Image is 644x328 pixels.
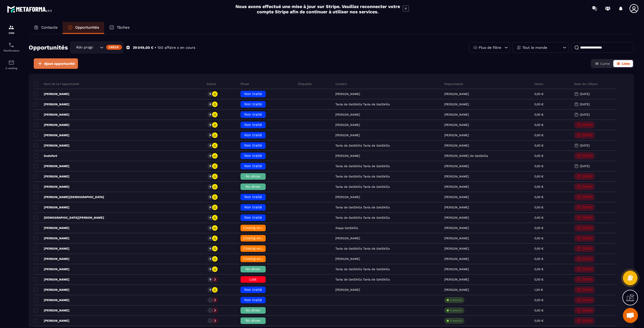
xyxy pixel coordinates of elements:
div: Search for option [70,42,123,53]
span: No show [246,318,260,322]
h2: Nous avons effectué une mise à jour sur Stripe. Veuillez reconnecter votre compte Stripe afin de ... [235,4,400,14]
p: [PERSON_NAME] [34,164,69,168]
p: [DATE] [580,164,590,168]
p: 0,00 € [534,144,543,147]
p: Nom de la l'opportunité [34,82,79,86]
p: 0 [210,123,211,127]
span: No show [246,308,260,312]
p: [PERSON_NAME] [444,123,469,127]
p: Planificateur [1,49,21,52]
p: 0,00 € [534,206,543,209]
span: Lost [249,277,257,281]
span: Closing en cours [243,246,272,250]
p: Valeur [534,82,544,86]
p: [DATE] [582,278,592,281]
p: Plus de filtre [479,46,501,49]
span: Closing en cours [243,226,272,230]
p: 0 [210,288,211,292]
p: [DATE] [582,226,592,230]
p: 0,00 € [534,92,543,96]
p: [PERSON_NAME] [34,102,69,106]
p: [DATE] [582,154,592,158]
p: 0 [210,92,211,96]
p: 0,00 € [534,123,543,127]
p: [PERSON_NAME] [444,144,469,147]
p: 0 [210,185,211,189]
input: Search for option [94,45,99,50]
p: 100 affaire s en cours [157,45,195,50]
p: [PERSON_NAME] [34,236,69,240]
p: 0,00 € [534,216,543,219]
p: 0,00 € [534,319,543,322]
span: No show [246,174,260,178]
p: [PERSON_NAME] [444,195,469,199]
span: Non traité [244,205,262,209]
a: Tâches [104,22,135,34]
img: email [8,60,14,66]
p: [PERSON_NAME] [34,226,69,230]
p: 1,00 € [534,288,543,292]
p: 0 [210,144,211,147]
p: [DATE] [582,257,592,261]
p: [DATE] [582,195,592,199]
p: [PERSON_NAME] [444,267,469,271]
p: [DEMOGRAPHIC_DATA][PERSON_NAME] [34,216,104,220]
p: 0 [210,113,211,116]
p: [DATE] [582,267,592,271]
p: 0 [210,226,211,230]
p: 0,00 € [534,267,543,271]
p: [PERSON_NAME] [444,164,469,168]
h2: Opportunités [29,42,68,53]
p: [PERSON_NAME] [34,267,69,271]
p: [DATE] [582,309,592,312]
p: [PERSON_NAME] [444,216,469,219]
p: 0 [210,237,211,240]
p: [PERSON_NAME] [444,288,469,292]
p: [PERSON_NAME] [444,206,469,209]
p: Opportunités [75,25,99,30]
p: [DATE] [582,206,592,209]
p: 0 [210,216,211,219]
span: Ajout opportunité [44,61,75,66]
p: [PERSON_NAME] [444,103,469,106]
p: Tout le monde [522,46,547,49]
p: [PERSON_NAME][DEMOGRAPHIC_DATA] [34,195,104,199]
span: Non traité [244,298,262,302]
img: logo [7,5,52,14]
a: formationformationCRM [1,21,21,38]
p: 0 [210,195,211,199]
p: [PERSON_NAME] [444,237,469,240]
p: E-mailing [1,67,21,70]
p: [PERSON_NAME] [34,319,69,323]
p: [PERSON_NAME] [444,175,469,178]
p: 0,00 € [534,278,543,281]
p: 0,00 € [534,113,543,116]
p: 0 [210,154,211,158]
p: Phase [240,82,249,86]
p: [PERSON_NAME] [444,92,469,96]
p: [DATE] [580,113,590,116]
p: [DATE] [582,247,592,250]
p: [PERSON_NAME] de GetSkills [444,154,488,158]
p: [DATE] [582,237,592,240]
p: 0 [210,133,211,137]
a: Contacts [29,22,63,34]
p: [DATE] [580,103,590,106]
span: Non traité [244,123,262,127]
p: [DATE] [582,288,592,292]
span: Non traité [244,215,262,219]
p: À associe [450,298,462,302]
span: Non traité [244,112,262,116]
span: Non traité [244,143,262,147]
span: Carte [600,62,610,66]
p: [PERSON_NAME] [34,277,69,282]
p: Étiquette [298,82,312,86]
p: [PERSON_NAME] [34,123,69,127]
p: 0,00 € [534,185,543,189]
span: Rdv programmé [75,45,94,50]
span: Non traité [244,288,262,292]
button: Liste [613,60,633,67]
p: [PERSON_NAME] [34,185,69,189]
p: 0,00 € [534,154,543,158]
p: Godefert [34,154,57,158]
